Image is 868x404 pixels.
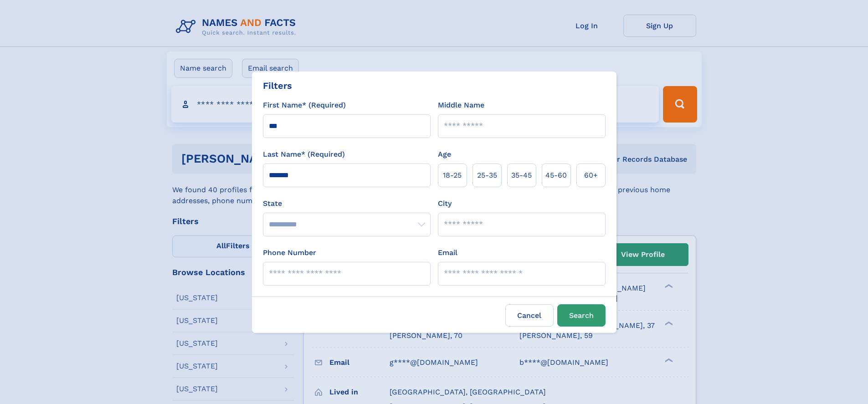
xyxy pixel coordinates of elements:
[438,100,484,111] label: Middle Name
[477,170,497,181] span: 25‑35
[584,170,598,181] span: 60+
[443,170,462,181] span: 18‑25
[263,247,316,258] label: Phone Number
[545,170,567,181] span: 45‑60
[263,79,292,92] div: Filters
[263,100,346,111] label: First Name* (Required)
[263,149,345,160] label: Last Name* (Required)
[438,198,452,209] label: City
[511,170,532,181] span: 35‑45
[263,198,431,209] label: State
[505,304,554,327] label: Cancel
[557,304,606,327] button: Search
[438,149,451,160] label: Age
[438,247,457,258] label: Email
